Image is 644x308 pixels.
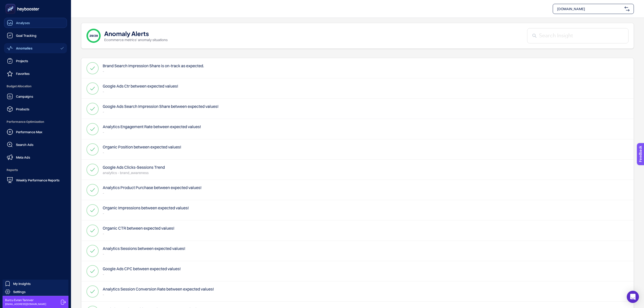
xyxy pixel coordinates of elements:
a: Search Ads [4,140,67,150]
p: - [103,191,202,196]
span: My Insights [13,282,31,286]
p: - [103,251,185,256]
span: Performance Optimization [4,117,67,127]
p: - [103,130,201,135]
a: Weekly Performance Reports [4,175,67,185]
span: Settings [13,290,26,294]
input: Search Insight [539,32,623,40]
p: - [103,150,181,155]
h4: Google Ads Clicks-Sessions Trend [103,164,165,170]
a: Projects [4,56,67,66]
h1: Anomaly Alerts [104,29,149,37]
a: Settings [3,288,68,296]
span: Analyses [16,21,30,25]
h4: Analytics Product Purchase between expected values! [103,184,202,191]
span: Feedback [3,2,19,6]
a: Campaigns [4,91,67,101]
a: Anomalies [4,43,67,53]
h4: Organic Impressions between expected values! [103,205,189,211]
span: Performance Max [16,130,42,134]
span: Goal Tracking [16,33,37,38]
img: svg%3e [624,6,630,11]
span: Burcu Evran Tanrıver [5,298,46,302]
h4: Organic CTR between expected values! [103,225,174,231]
span: Meta Ads [16,155,30,159]
span: Products [16,107,29,111]
span: Weekly Performance Reports [16,178,60,182]
p: analytics - brand_awareness [103,170,165,175]
a: Products [4,104,67,114]
span: Reports [4,165,67,175]
div: Open Intercom Messenger [627,291,639,303]
p: - [103,292,214,297]
span: Anomalies [16,46,32,50]
a: Meta Ads [4,152,67,162]
p: - [103,272,181,277]
p: - [103,69,204,74]
h4: Analytics Engagement Rate between expected values! [103,124,201,130]
a: Analyses [4,18,67,28]
img: Search Insight [532,34,536,38]
span: Budget Allocation [4,81,67,91]
h4: Organic Position between expected values! [103,144,181,150]
h4: Brand Search Impression Share is on-track as expected. [103,63,204,69]
p: - [103,109,219,114]
span: [DOMAIN_NAME] [557,6,622,11]
p: Ecommerce metrics' anomaly situations [104,37,168,42]
h4: Analytics Sessions between expected values! [103,245,185,251]
span: Favorites [16,72,30,76]
p: - [103,89,178,94]
span: 29/29 [90,34,98,38]
a: My Insights [3,280,68,288]
h4: Google Ads Ctr between expected values! [103,83,178,89]
p: - [103,231,174,236]
span: [EMAIL_ADDRESS][DOMAIN_NAME] [5,302,46,306]
p: - [103,211,189,216]
span: Search Ads [16,143,33,147]
a: Goal Tracking [4,30,67,41]
h4: Google Ads CPC between expected values! [103,266,181,272]
h4: Google Ads Search Impression Share between expected values! [103,103,219,109]
span: Projects [16,59,28,63]
a: Performance Max [4,127,67,137]
h4: Analytics Session Conversion Rate between expected values! [103,286,214,292]
span: Campaigns [16,94,33,98]
a: Favorites [4,69,67,79]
